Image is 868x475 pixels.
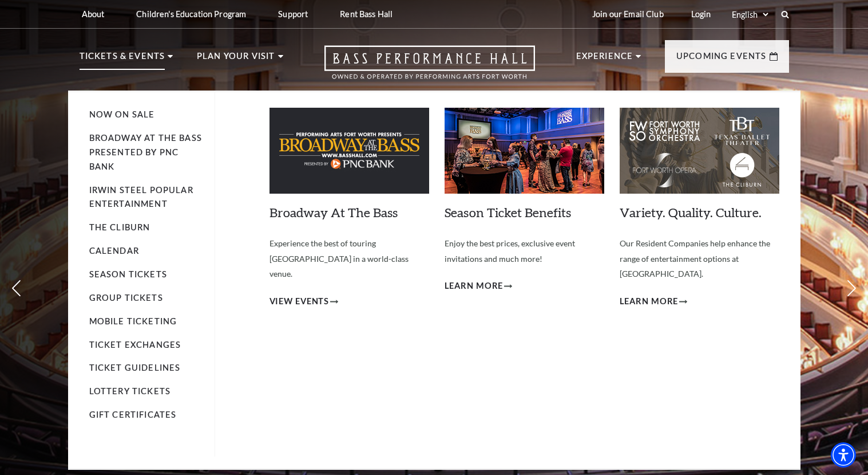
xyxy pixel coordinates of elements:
a: Variety. Quality. Culture. [620,205,762,220]
a: Group Tickets [89,293,163,303]
img: Season Ticket Benefits [445,108,604,194]
span: Learn More [445,279,504,293]
div: Accessibility Menu [831,442,856,468]
p: Support [278,9,308,19]
p: Plan Your Visit [197,49,275,70]
a: Now On Sale [89,109,155,119]
a: Broadway At The Bass presented by PNC Bank [89,133,202,171]
span: Learn More [620,295,679,309]
p: Experience the best of touring [GEOGRAPHIC_DATA] in a world-class venue. [269,236,429,282]
a: Mobile Ticketing [89,316,177,326]
a: The Cliburn [89,222,150,232]
a: Season Ticket Benefits [445,205,571,220]
img: Variety. Quality. Culture. [620,108,779,194]
span: View Events [269,295,330,309]
a: Lottery Tickets [89,386,171,396]
a: Ticket Guidelines [89,363,181,372]
a: Learn More Variety. Quality. Culture. [620,295,688,309]
p: Our Resident Companies help enhance the range of entertainment options at [GEOGRAPHIC_DATA]. [620,236,779,282]
select: Select: [730,9,770,20]
p: Upcoming Events [676,49,767,70]
a: Irwin Steel Popular Entertainment [89,185,193,209]
a: Broadway At The Bass [269,205,398,220]
p: Tickets & Events [80,49,165,70]
a: Gift Certificates [89,410,177,419]
a: Learn More Season Ticket Benefits [445,279,513,293]
a: Season Tickets [89,269,167,279]
p: Rent Bass Hall [340,9,393,19]
a: Open this option [283,45,576,91]
p: Enjoy the best prices, exclusive event invitations and much more! [445,236,604,266]
a: View Events [269,295,339,309]
a: Calendar [89,246,139,256]
img: Broadway At The Bass [269,108,429,194]
p: Experience [576,49,633,70]
p: About [82,9,105,19]
p: Children's Education Program [136,9,246,19]
a: Ticket Exchanges [89,340,181,350]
